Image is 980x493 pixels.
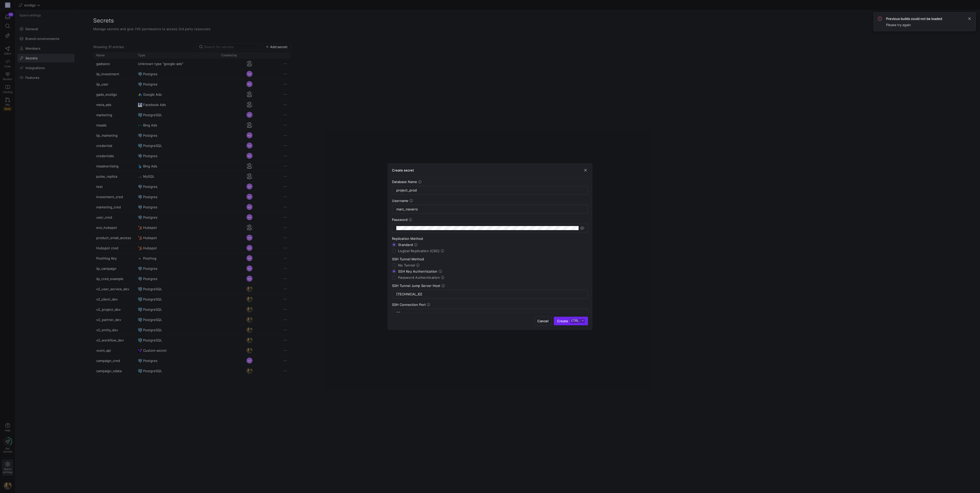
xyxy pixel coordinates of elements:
[398,275,440,280] span: Password Authentication
[886,17,942,21] span: Previous builds could not be loaded
[392,180,417,184] span: Database Name
[392,257,424,261] span: SSH Tunnel Method
[537,319,548,323] span: Cancel
[581,319,585,323] kbd: ⏎
[392,237,423,241] span: Replication Method
[886,23,942,27] span: Please try again
[398,243,413,247] span: Standard
[392,218,408,222] span: Password
[398,249,440,253] span: Logical Replication (CDC)
[570,319,580,323] kbd: ctrl
[398,263,415,267] span: No Tunnel
[557,319,585,323] span: Create
[392,284,440,288] span: SSH Tunnel Jump Server Host
[554,317,588,325] button: Createctrl⏎
[392,199,408,203] span: Username
[392,168,414,172] h3: Create secret
[398,269,438,273] span: SSH Key Authentication
[534,317,552,325] button: Cancel
[392,303,426,307] span: SSH Connection Port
